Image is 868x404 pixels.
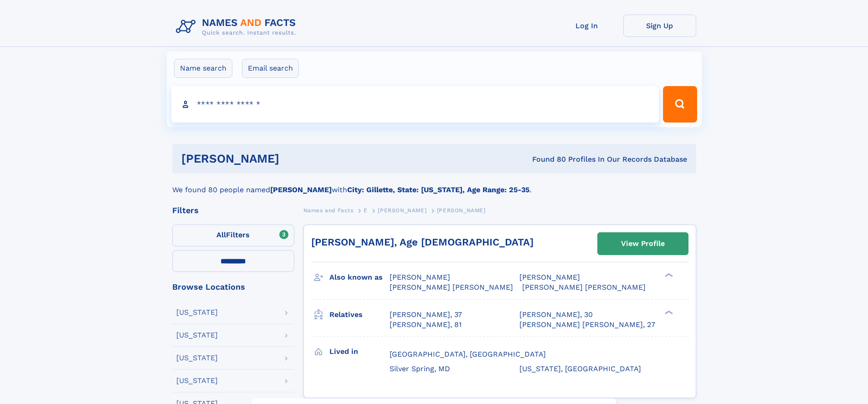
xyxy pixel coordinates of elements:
[663,86,697,123] button: Search Button
[663,272,673,278] div: ❯
[172,15,303,39] img: Logo Names and Facts
[311,236,534,248] a: [PERSON_NAME], Age [DEMOGRAPHIC_DATA]
[621,233,665,254] div: View Profile
[242,59,299,78] label: Email search
[364,205,368,216] a: E
[172,174,696,195] div: We found 80 people named with .
[176,332,218,339] div: [US_STATE]
[329,307,390,322] h3: Relatives
[176,309,218,316] div: [US_STATE]
[390,273,450,281] span: [PERSON_NAME]
[390,283,513,291] span: [PERSON_NAME] [PERSON_NAME]
[329,270,390,285] h3: Also known as
[270,185,332,194] b: [PERSON_NAME]
[390,364,450,373] span: Silver Spring, MD
[174,59,232,78] label: Name search
[176,354,218,362] div: [US_STATE]
[171,86,659,123] input: search input
[172,283,294,291] div: Browse Locations
[522,283,646,291] span: [PERSON_NAME] [PERSON_NAME]
[437,207,486,214] span: [PERSON_NAME]
[519,310,593,320] a: [PERSON_NAME], 30
[519,320,655,330] a: [PERSON_NAME] [PERSON_NAME], 27
[623,15,696,37] a: Sign Up
[364,207,368,214] span: E
[329,344,390,359] h3: Lived in
[172,206,294,215] div: Filters
[378,205,426,216] a: [PERSON_NAME]
[598,233,688,255] a: View Profile
[519,364,641,373] span: [US_STATE], [GEOGRAPHIC_DATA]
[519,273,580,281] span: [PERSON_NAME]
[176,377,218,384] div: [US_STATE]
[390,320,462,330] a: [PERSON_NAME], 81
[390,310,462,320] a: [PERSON_NAME], 37
[216,230,226,239] span: All
[172,225,294,246] label: Filters
[390,350,546,358] span: [GEOGRAPHIC_DATA], [GEOGRAPHIC_DATA]
[378,207,426,214] span: [PERSON_NAME]
[347,185,529,194] b: City: Gillette, State: [US_STATE], Age Range: 25-35
[550,15,623,37] a: Log In
[303,205,354,216] a: Names and Facts
[181,153,406,164] h1: [PERSON_NAME]
[406,154,687,164] div: Found 80 Profiles In Our Records Database
[663,309,673,315] div: ❯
